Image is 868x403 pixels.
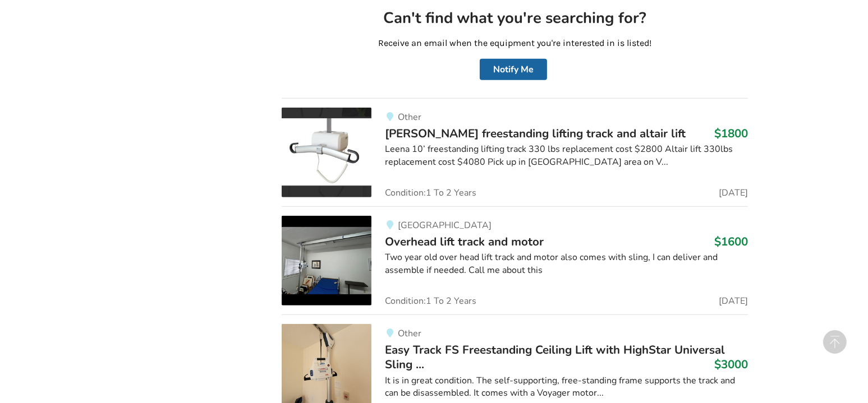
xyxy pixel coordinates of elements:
[282,206,748,314] a: transfer aids-overhead lift track and motor [GEOGRAPHIC_DATA]Overhead lift track and motor$1600Tw...
[714,126,748,141] h3: $1800
[282,216,371,305] img: transfer aids-overhead lift track and motor
[398,219,492,231] span: [GEOGRAPHIC_DATA]
[398,111,421,123] span: Other
[385,188,476,197] span: Condition: 1 To 2 Years
[398,327,421,340] span: Other
[385,143,748,169] div: Leena 10’ freestanding lifting track 330 lbs replacement cost $2800 Altair lift 330lbs replacemen...
[714,357,748,372] h3: $3000
[385,374,748,400] div: It is in great condition. The self-supporting, free-standing frame supports the track and can be ...
[719,188,748,197] span: [DATE]
[385,234,544,249] span: Overhead lift track and motor
[282,108,371,197] img: transfer aids-leena freestanding lifting track and altair lift
[480,59,547,80] button: Notify Me
[714,234,748,249] h3: $1600
[291,37,739,50] p: Receive an email when the equipment you're interested in is listed!
[385,342,725,372] span: Easy Track FS Freestanding Ceiling Lift with HighStar Universal Sling ...
[719,297,748,305] span: [DATE]
[291,8,739,28] h2: Can't find what you're searching for?
[282,98,748,206] a: transfer aids-leena freestanding lifting track and altair liftOther[PERSON_NAME] freestanding lif...
[385,297,476,305] span: Condition: 1 To 2 Years
[385,126,686,141] span: [PERSON_NAME] freestanding lifting track and altair lift
[385,251,748,277] div: Two year old over head lift track and motor also comes with sling, I can deliver and assemble if ...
